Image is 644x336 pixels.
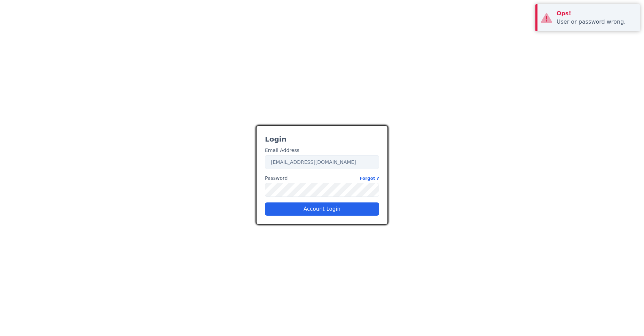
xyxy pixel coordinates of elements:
h3: Login [265,134,379,144]
div: Ops! [557,9,635,18]
label: Email Address [265,147,299,154]
input: Enter your email [265,155,379,169]
button: Account Login [265,202,379,216]
a: Forgot ? [360,175,379,182]
div: User or password wrong. [557,18,635,26]
label: Password [265,175,379,182]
